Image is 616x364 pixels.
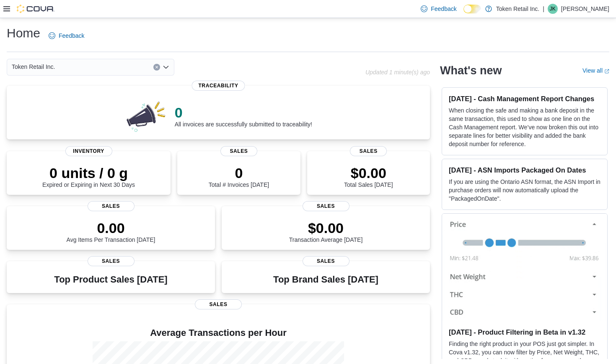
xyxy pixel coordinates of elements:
[543,4,544,14] p: |
[344,165,393,181] p: $0.00
[582,67,609,74] a: View allExternal link
[496,4,540,14] p: Token Retail Inc.
[88,201,135,211] span: Sales
[449,106,600,148] p: When closing the safe and making a bank deposit in the same transaction, this used to show as one...
[604,69,609,74] svg: External link
[153,64,160,71] button: Clear input
[548,4,558,14] div: Jamie Kaye
[289,220,363,236] p: $0.00
[17,5,54,13] img: Cova
[344,165,393,188] div: Total Sales [DATE]
[209,165,269,181] p: 0
[195,299,242,309] span: Sales
[273,275,378,285] h3: Top Brand Sales [DATE]
[88,256,135,266] span: Sales
[67,220,155,243] div: Avg Items Per Transaction [DATE]
[54,275,167,285] h3: Top Product Sales [DATE]
[192,81,245,91] span: Traceability
[42,165,135,181] p: 0 units / 0 g
[220,146,257,156] span: Sales
[12,62,55,72] span: Token Retail Inc.
[440,64,502,77] h2: What's new
[163,64,169,71] button: Open list of options
[463,5,481,13] input: Dark Mode
[449,328,600,336] h3: [DATE] - Product Filtering in Beta in v1.32
[449,94,600,103] h3: [DATE] - Cash Management Report Changes
[303,201,349,211] span: Sales
[13,328,423,338] h4: Average Transactions per Hour
[365,69,430,76] p: Updated 1 minute(s) ago
[561,4,609,14] p: [PERSON_NAME]
[289,220,363,243] div: Transaction Average [DATE]
[209,165,269,188] div: Total # Invoices [DATE]
[67,220,155,236] p: 0.00
[124,99,168,133] img: 0
[7,25,40,42] h1: Home
[45,27,88,44] a: Feedback
[65,146,112,156] span: Inventory
[449,178,600,203] p: If you are using the Ontario ASN format, the ASN Import in purchase orders will now automatically...
[550,4,556,14] span: JK
[175,104,312,121] p: 0
[417,0,460,17] a: Feedback
[303,256,349,266] span: Sales
[175,104,312,128] div: All invoices are successfully submitted to traceability!
[350,146,387,156] span: Sales
[449,166,600,174] h3: [DATE] - ASN Imports Packaged On Dates
[42,165,135,188] div: Expired or Expiring in Next 30 Days
[59,31,84,40] span: Feedback
[431,5,456,13] span: Feedback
